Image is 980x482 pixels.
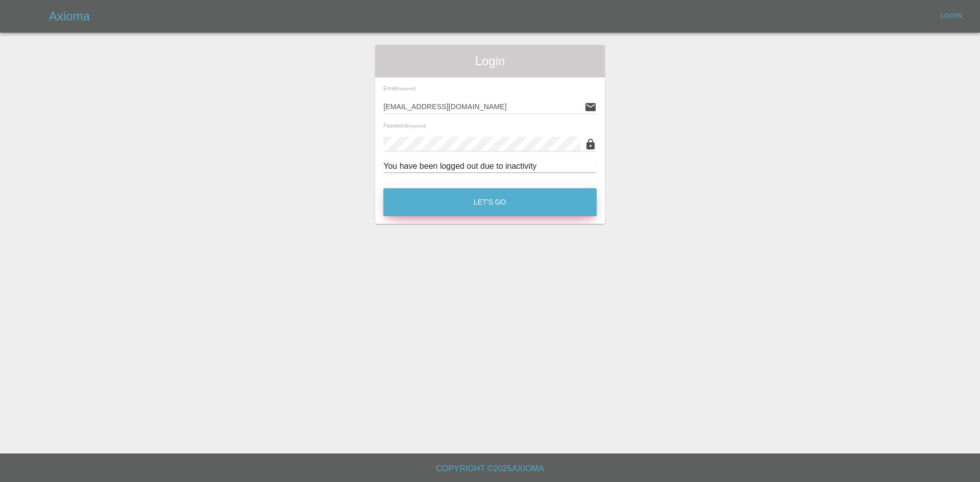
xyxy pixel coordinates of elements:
small: (required) [407,124,426,129]
a: Login [935,8,968,24]
span: Login [383,53,597,69]
h6: Copyright © 2025 Axioma [8,462,972,476]
h5: Axioma [49,8,90,24]
span: Email [383,85,416,91]
span: Password [383,122,426,129]
div: You have been logged out due to inactivity [383,160,597,172]
button: Let's Go [383,188,597,216]
small: (required) [397,87,416,91]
